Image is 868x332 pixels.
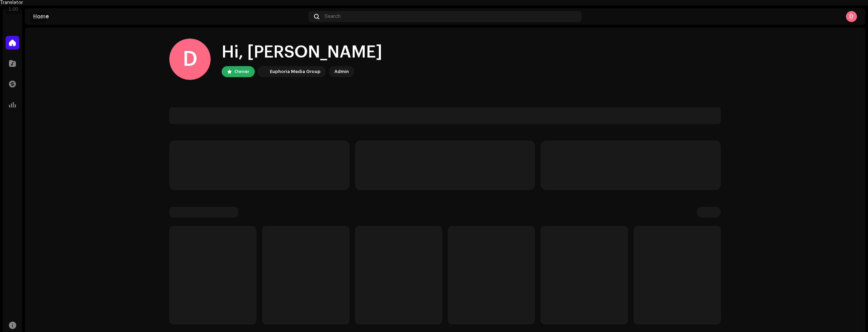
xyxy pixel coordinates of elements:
div: Admin [334,68,349,76]
span: Search [325,14,341,19]
div: Home [33,14,306,19]
div: D [169,39,211,80]
div: Euphoria Media Group [270,68,321,76]
div: D [846,11,857,22]
div: Owner [234,68,249,76]
img: de0d2825-999c-4937-b35a-9adca56ee094 [259,68,267,76]
div: Hi, [PERSON_NAME] [222,41,382,63]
